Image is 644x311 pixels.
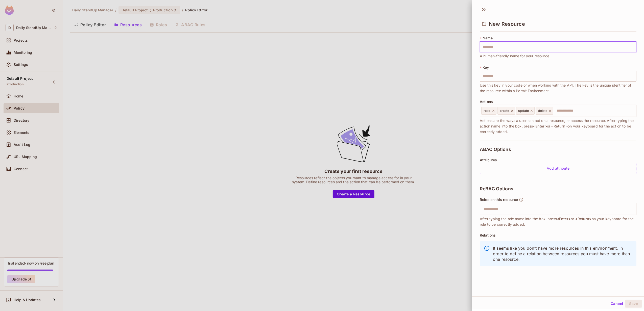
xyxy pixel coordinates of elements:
span: <Return> [575,217,591,221]
div: read [481,107,496,115]
span: Relations [480,233,496,237]
span: Name [483,36,493,40]
span: ABAC Options [480,147,511,152]
span: <Return> [551,124,568,128]
div: Add attribute [480,163,636,174]
span: create [500,109,509,113]
span: update [518,109,529,113]
span: ReBAC Options [480,186,513,191]
p: It seems like you don't have more resources in this environment. In order to define a relation be... [493,245,632,262]
span: <Enter> [557,217,571,221]
div: update [516,107,535,115]
span: <Enter> [533,124,547,128]
span: Use this key in your code or when working with the API. The key is the unique identifier of the r... [480,83,636,94]
button: Cancel [609,300,625,308]
div: create [497,107,515,115]
span: Actions [480,100,493,104]
span: Key [483,65,489,69]
span: A human-friendly name for your resource [480,53,549,59]
span: New Resource [489,21,525,27]
div: delete [536,107,553,115]
span: read [484,109,491,113]
span: Attributes [480,158,497,162]
button: Save [625,300,642,308]
span: Actions are the ways a user can act on a resource, or access the resource. After typing the actio... [480,118,636,135]
span: After typing the role name into the box, press or on your keyboard for the role to be correctly a... [480,216,636,227]
span: delete [538,109,547,113]
span: Roles on this resource [480,198,518,202]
